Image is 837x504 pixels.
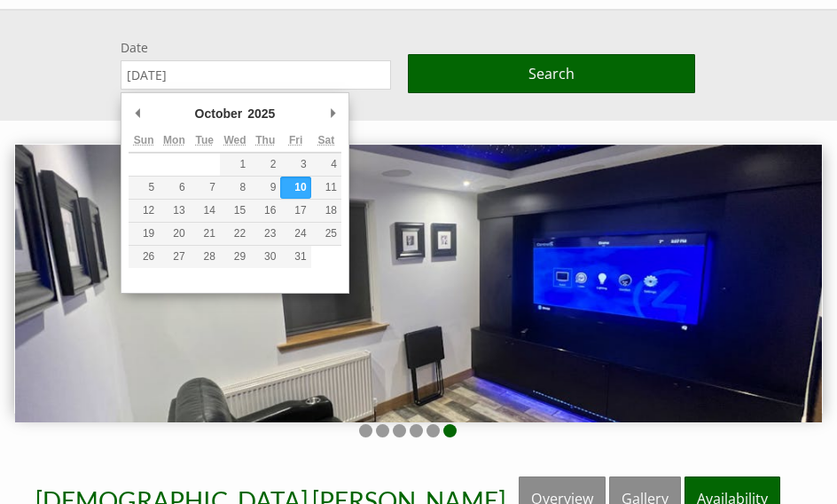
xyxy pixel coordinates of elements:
[250,154,280,176] button: 2
[220,177,250,199] button: 8
[255,134,275,146] abbr: Thursday
[311,177,341,199] button: 11
[192,100,246,127] div: October
[223,134,246,146] abbr: Wednesday
[190,177,220,199] button: 7
[408,54,695,93] button: Search
[250,223,280,245] button: 23
[220,200,250,222] button: 15
[163,134,185,146] abbr: Monday
[280,246,310,268] button: 31
[311,223,341,245] button: 25
[311,154,341,176] button: 4
[129,200,159,222] button: 12
[245,100,278,127] div: 2025
[311,200,341,222] button: 18
[220,154,250,176] button: 1
[195,134,213,146] abbr: Tuesday
[121,60,391,90] input: Arrival Date
[289,134,302,146] abbr: Friday
[220,223,250,245] button: 22
[250,200,280,222] button: 16
[159,246,189,268] button: 27
[318,134,335,146] abbr: Saturday
[159,177,189,199] button: 6
[324,100,341,127] button: Next Month
[129,246,159,268] button: 26
[250,177,280,199] button: 9
[280,177,310,199] button: 10
[280,223,310,245] button: 24
[280,154,310,176] button: 3
[129,100,146,127] button: Previous Month
[159,200,189,222] button: 13
[190,223,220,245] button: 21
[129,223,159,245] button: 19
[190,200,220,222] button: 14
[190,246,220,268] button: 28
[250,246,280,268] button: 30
[121,39,391,56] label: Date
[280,200,310,222] button: 17
[220,246,250,268] button: 29
[129,177,159,199] button: 5
[159,223,189,245] button: 20
[528,64,575,83] span: Search
[134,134,154,146] abbr: Sunday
